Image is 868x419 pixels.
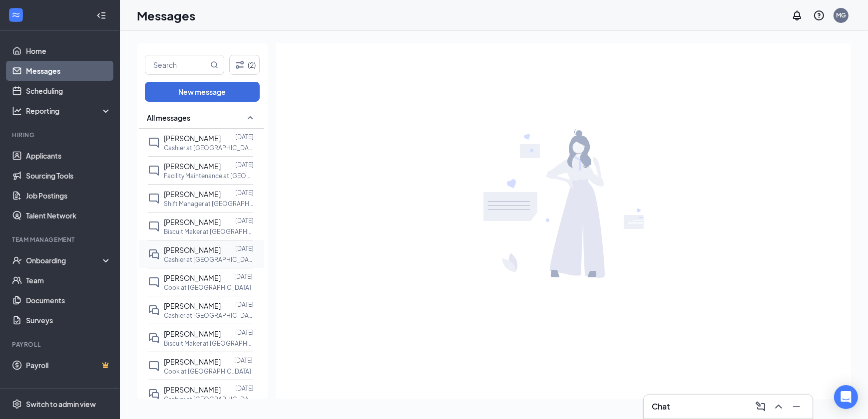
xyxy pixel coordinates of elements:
p: Facility Maintenance at [GEOGRAPHIC_DATA] [164,172,254,180]
h3: Chat [652,401,670,412]
svg: ChatInactive [148,193,160,205]
p: [DATE] [235,161,254,169]
svg: ChevronUp [773,401,785,413]
p: Cashier at [GEOGRAPHIC_DATA] [164,311,254,320]
a: Team [26,270,111,290]
div: Reporting [26,106,112,116]
p: [DATE] [235,216,254,225]
div: Hiring [12,131,109,139]
svg: ChatInactive [148,360,160,372]
p: [DATE] [235,384,254,393]
p: [DATE] [235,328,254,337]
a: Job Postings [26,186,111,206]
svg: Minimize [791,401,803,413]
div: MG [836,11,846,19]
svg: ChatInactive [148,137,160,149]
p: Shift Manager at [GEOGRAPHIC_DATA] [164,200,254,208]
a: Documents [26,290,111,310]
span: [PERSON_NAME] [164,273,221,282]
p: Cashier at [GEOGRAPHIC_DATA] [164,395,254,404]
div: Payroll [12,340,109,349]
p: Cook at [GEOGRAPHIC_DATA] [164,283,251,292]
svg: DoubleChat [148,304,160,316]
div: Team Management [12,235,109,244]
a: Sourcing Tools [26,166,111,186]
p: Cashier at [GEOGRAPHIC_DATA] [164,144,254,152]
a: Messages [26,61,111,81]
p: Cook at [GEOGRAPHIC_DATA] [164,367,251,376]
span: All messages [147,113,190,123]
a: Scheduling [26,81,111,101]
button: Minimize [789,399,805,415]
svg: Analysis [12,106,22,116]
span: [PERSON_NAME] [164,301,221,310]
a: Applicants [26,146,111,166]
a: Surveys [26,310,111,330]
button: ComposeMessage [753,399,769,415]
a: Talent Network [26,206,111,225]
svg: Collapse [96,10,106,20]
span: [PERSON_NAME] [164,190,221,199]
p: Biscuit Maker at [GEOGRAPHIC_DATA] [164,227,254,236]
p: [DATE] [235,244,254,253]
svg: Filter [234,59,246,71]
svg: ComposeMessage [755,401,767,413]
span: [PERSON_NAME] [164,162,221,171]
span: [PERSON_NAME] [164,385,221,394]
p: Cashier at [GEOGRAPHIC_DATA] [164,255,254,264]
a: PayrollCrown [26,355,111,375]
svg: ChatInactive [148,165,160,177]
span: [PERSON_NAME] [164,134,221,143]
input: Search [145,55,208,74]
svg: DoubleChat [148,388,160,400]
svg: MagnifyingGlass [210,61,218,69]
svg: DoubleChat [148,332,160,344]
p: [DATE] [234,272,253,281]
a: Home [26,41,111,61]
svg: SmallChevronUp [244,112,256,124]
svg: Settings [12,399,22,409]
svg: DoubleChat [148,248,160,260]
svg: WorkstreamLogo [11,10,21,20]
svg: ChatInactive [148,276,160,288]
div: Open Intercom Messenger [834,385,858,409]
div: Switch to admin view [26,399,96,409]
svg: ChatInactive [148,220,160,232]
span: [PERSON_NAME] [164,217,221,226]
p: [DATE] [235,300,254,309]
h1: Messages [137,7,195,24]
div: Onboarding [26,255,103,265]
p: [DATE] [234,356,253,365]
span: [PERSON_NAME] [164,329,221,338]
svg: Notifications [791,9,803,21]
svg: QuestionInfo [813,9,825,21]
button: ChevronUp [771,399,787,415]
button: Filter (2) [229,55,260,75]
p: [DATE] [235,133,254,141]
p: [DATE] [235,189,254,197]
p: Biscuit Maker at [GEOGRAPHIC_DATA] [164,339,254,348]
span: [PERSON_NAME] [164,357,221,366]
button: New message [145,82,260,102]
svg: UserCheck [12,255,22,265]
span: [PERSON_NAME] [164,245,221,254]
